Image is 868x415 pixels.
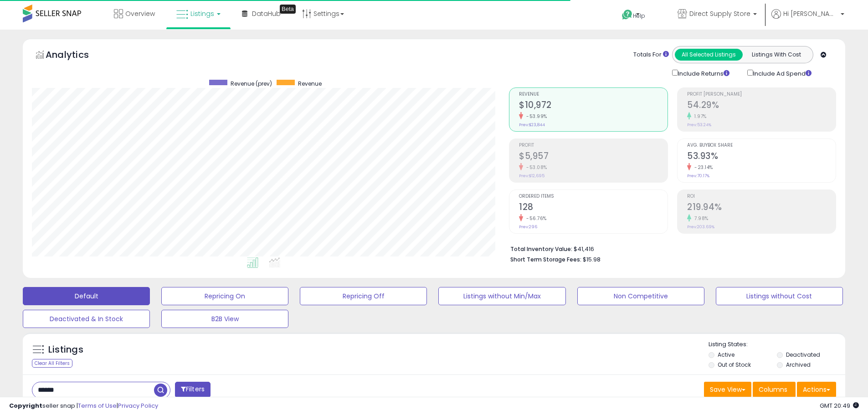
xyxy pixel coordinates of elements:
[633,12,645,20] span: Help
[161,310,288,328] button: B2B View
[687,224,714,230] small: Prev: 203.69%
[759,385,787,394] span: Columns
[9,402,158,410] div: seller snap | |
[675,49,743,61] button: All Selected Listings
[519,224,537,230] small: Prev: 296
[687,194,836,199] span: ROI
[161,287,288,305] button: Repricing On
[718,361,751,369] label: Out of Stock
[519,202,668,214] h2: 128
[740,68,826,78] div: Include Ad Spend
[519,143,668,148] span: Profit
[687,122,711,128] small: Prev: 53.24%
[783,9,838,18] span: Hi [PERSON_NAME]
[718,351,734,359] label: Active
[231,80,272,87] span: Revenue (prev)
[621,9,633,20] i: Get Help
[175,382,211,398] button: Filters
[577,287,704,305] button: Non Competitive
[820,401,859,410] span: 2025-10-7 20:49 GMT
[786,351,820,359] label: Deactivated
[46,48,107,63] h5: Analytics
[519,194,668,199] span: Ordered Items
[687,100,836,112] h2: 54.29%
[691,164,713,171] small: -23.14%
[687,143,836,148] span: Avg. Buybox Share
[665,68,740,78] div: Include Returns
[23,310,150,328] button: Deactivated & In Stock
[691,113,707,120] small: 1.97%
[519,122,545,128] small: Prev: $23,844
[48,343,83,356] h5: Listings
[125,9,155,18] span: Overview
[771,9,844,30] a: Hi [PERSON_NAME]
[687,202,836,214] h2: 219.94%
[519,100,668,112] h2: $10,972
[687,92,836,97] span: Profit [PERSON_NAME]
[9,401,42,410] strong: Copyright
[510,243,829,254] li: $41,416
[510,245,572,253] b: Total Inventory Value:
[300,287,427,305] button: Repricing Off
[519,173,544,179] small: Prev: $12,695
[742,49,810,61] button: Listings With Cost
[519,92,668,97] span: Revenue
[510,256,581,263] b: Short Term Storage Fees:
[523,215,547,222] small: -56.76%
[753,382,796,397] button: Columns
[797,382,836,397] button: Actions
[298,80,322,87] span: Revenue
[633,51,669,59] div: Totals For
[687,173,709,179] small: Prev: 70.17%
[615,2,663,30] a: Help
[687,151,836,163] h2: 53.93%
[280,5,296,14] div: Tooltip anchor
[583,255,601,264] span: $15.98
[523,113,547,120] small: -53.99%
[704,382,751,397] button: Save View
[252,9,281,18] span: DataHub
[689,9,750,18] span: Direct Supply Store
[78,401,117,410] a: Terms of Use
[438,287,565,305] button: Listings without Min/Max
[23,287,150,305] button: Default
[519,151,668,163] h2: $5,957
[190,9,214,18] span: Listings
[786,361,811,369] label: Archived
[32,359,72,368] div: Clear All Filters
[118,401,158,410] a: Privacy Policy
[709,340,845,349] p: Listing States:
[691,215,709,222] small: 7.98%
[523,164,547,171] small: -53.08%
[716,287,843,305] button: Listings without Cost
